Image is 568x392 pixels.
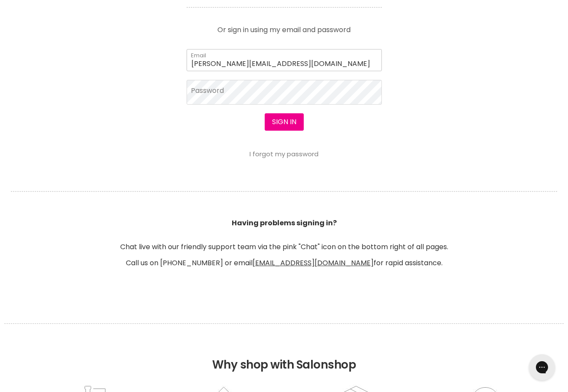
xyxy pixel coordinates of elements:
p: Or sign in using my email and password [187,20,382,33]
iframe: Gorgias live chat messenger [525,351,559,383]
a: [EMAIL_ADDRESS][DOMAIN_NAME] [253,258,374,268]
a: I forgot my password [250,149,318,158]
h2: Why shop with Salonshop [4,323,564,385]
button: Sign in [265,113,304,131]
b: Having problems signing in? [232,218,337,228]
